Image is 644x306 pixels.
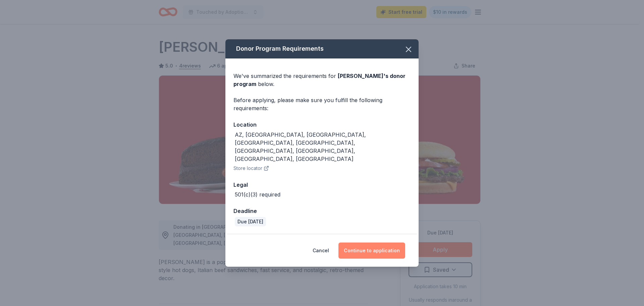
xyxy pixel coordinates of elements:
[338,243,405,259] button: Continue to application
[233,164,269,172] button: Store locator
[235,131,411,163] div: AZ, [GEOGRAPHIC_DATA], [GEOGRAPHIC_DATA], [GEOGRAPHIC_DATA], [GEOGRAPHIC_DATA], [GEOGRAPHIC_DATA]...
[313,243,329,259] button: Cancel
[233,207,411,215] div: Deadline
[233,72,411,88] div: We've summarized the requirements for below.
[233,180,411,189] div: Legal
[233,120,411,129] div: Location
[225,39,419,58] div: Donor Program Requirements
[233,96,411,112] div: Before applying, please make sure you fulfill the following requirements:
[235,190,280,199] div: 501(c)(3) required
[235,217,266,226] div: Due [DATE]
